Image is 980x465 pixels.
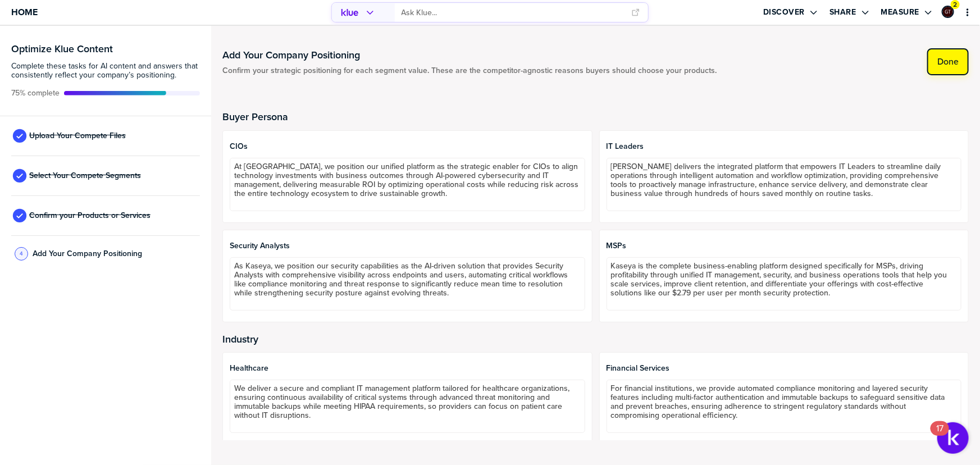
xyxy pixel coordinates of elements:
[11,62,200,80] span: Complete these tasks for AI content and answers that consistently reflect your company’s position...
[230,142,585,151] span: CIOs
[881,7,920,17] label: Measure
[230,257,585,311] textarea: As Kaseya, we position our security capabilities as the AI-driven solution that provides Security...
[222,334,969,345] h2: Industry
[936,428,943,443] div: 17
[607,364,961,373] span: Financial Services
[954,1,958,9] span: 2
[937,56,959,67] label: Done
[230,364,585,373] span: Healthcare
[11,44,200,54] h3: Optimize Klue Content
[941,4,955,19] a: Edit Profile
[230,241,585,250] span: Security Analysts
[33,249,142,258] span: Add Your Company Positioning
[222,66,717,75] span: Confirm your strategic positioning for each segment value. These are the competitor-agnostic reas...
[29,171,141,180] span: Select Your Compete Segments
[402,3,625,22] input: Ask Klue...
[937,422,969,454] button: Open Resource Center, 17 new notifications
[829,7,856,17] label: Share
[11,89,60,98] span: Active
[230,380,585,433] textarea: We deliver a secure and compliant IT management platform tailored for healthcare organizations, e...
[29,211,151,220] span: Confirm your Products or Services
[607,142,961,151] span: IT Leaders
[222,48,717,62] h1: Add Your Company Positioning
[222,111,969,122] h2: Buyer Persona
[20,249,23,258] span: 4
[29,131,126,140] span: Upload Your Compete Files
[943,7,953,17] img: ee1355cada6433fc92aa15fbfe4afd43-sml.png
[607,158,961,211] textarea: [PERSON_NAME] delivers the integrated platform that empowers IT Leaders to streamline daily opera...
[607,241,961,250] span: MSPs
[230,158,585,211] textarea: At [GEOGRAPHIC_DATA], we position our unified platform as the strategic enabler for CIOs to align...
[942,6,954,18] div: Graham Tutti
[11,7,38,17] span: Home
[607,257,961,311] textarea: Kaseya is the complete business-enabling platform designed specifically for MSPs, driving profita...
[607,380,961,433] textarea: For financial institutions, we provide automated compliance monitoring and layered security featu...
[763,7,805,17] label: Discover
[927,48,969,75] button: Done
